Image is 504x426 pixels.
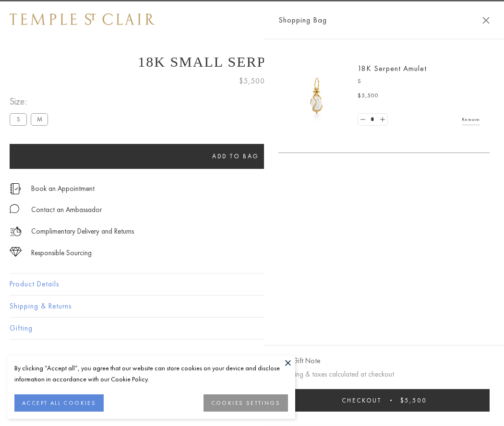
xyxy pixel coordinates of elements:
button: COOKIES SETTINGS [204,394,288,412]
h1: 18K Small Serpent Amulet [10,54,494,70]
p: S [358,77,480,86]
span: Checkout [342,396,382,404]
button: Gifting [10,318,494,339]
a: 18K Serpent Amulet [358,63,427,73]
a: Set quantity to 0 [358,114,368,126]
img: Temple St. Clair [10,13,155,25]
button: Shipping & Returns [10,296,494,317]
div: By clicking “Accept all”, you agree that our website can store cookies on your device and disclos... [14,363,288,385]
img: icon_appointment.svg [10,183,21,194]
button: Close Shopping Bag [482,17,490,24]
button: Product Details [10,273,494,295]
img: icon_sourcing.svg [10,247,22,257]
a: Remove [462,114,480,125]
span: Add to bag [212,152,259,160]
button: Add to bag [10,144,462,169]
p: Complimentary Delivery and Returns [31,225,134,237]
span: $5,500 [400,396,427,404]
a: Set quantity to 2 [377,114,387,126]
button: Checkout $5,500 [278,389,490,412]
div: Contact an Ambassador [31,204,102,216]
label: M [31,113,48,125]
button: ACCEPT ALL COOKIES [14,394,104,412]
span: $5,500 [239,75,265,87]
span: Size: [10,94,52,109]
p: Shipping & taxes calculated at checkout [278,368,490,380]
a: Book an Appointment [31,183,95,194]
span: $5,500 [358,91,379,101]
button: Add Gift Note [278,355,320,367]
img: icon_delivery.svg [10,225,22,237]
div: Responsible Sourcing [31,247,92,259]
label: S [10,113,27,125]
img: P51836-E11SERPPV [288,67,346,125]
img: MessageIcon-01_2.svg [10,204,19,213]
span: Shopping Bag [278,14,327,26]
